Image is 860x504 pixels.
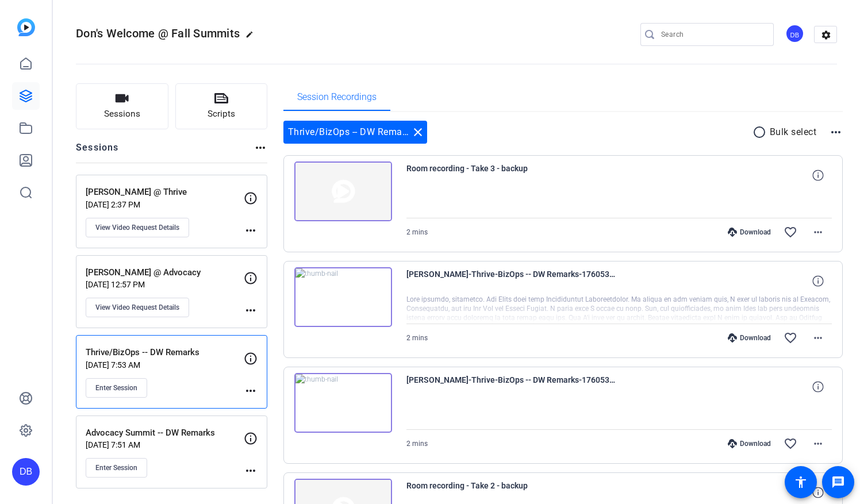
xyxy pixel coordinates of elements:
mat-icon: accessibility [794,475,808,489]
span: 2 mins [406,334,428,342]
mat-icon: more_horiz [829,125,843,139]
mat-icon: message [831,475,845,489]
mat-icon: more_horiz [244,303,258,317]
mat-icon: more_horiz [244,224,258,237]
p: Advocacy Summit -- DW Remarks [86,426,244,440]
img: thumb-nail [294,161,392,221]
mat-icon: favorite_border [784,437,797,451]
button: Enter Session [86,378,147,398]
img: thumb-nail [294,373,392,433]
div: Download [722,439,777,448]
mat-icon: favorite_border [784,225,797,239]
p: [DATE] 7:51 AM [86,440,244,449]
span: Enter Session [95,463,137,472]
div: DB [785,24,804,43]
mat-icon: more_horiz [811,437,825,451]
button: Sessions [76,83,168,129]
span: Scripts [208,107,235,121]
img: blue-gradient.svg [17,18,35,36]
mat-icon: radio_button_unchecked [752,125,770,139]
p: [DATE] 2:37 PM [86,200,244,209]
span: Enter Session [95,383,137,393]
button: Scripts [175,83,268,129]
input: Search [661,28,765,41]
mat-icon: more_horiz [244,384,258,398]
span: Session Recordings [297,93,377,102]
span: 2 mins [406,228,428,236]
mat-icon: more_horiz [811,225,825,239]
h2: Sessions [76,141,119,163]
p: [PERSON_NAME] @ Thrive [86,186,244,199]
button: View Video Request Details [86,298,189,317]
mat-icon: more_horiz [244,464,258,478]
span: Room recording - Take 3 - backup [406,161,619,189]
p: [PERSON_NAME] @ Advocacy [86,266,244,279]
p: [DATE] 7:53 AM [86,360,244,370]
span: Sessions [104,107,140,121]
mat-icon: close [411,125,425,139]
button: View Video Request Details [86,218,189,237]
mat-icon: more_horiz [254,141,267,155]
div: Thrive/BizOps -- DW Remarks [283,121,427,144]
span: 2 mins [406,440,428,448]
div: DB [12,458,40,486]
mat-icon: settings [815,26,838,44]
span: View Video Request Details [95,303,179,312]
mat-icon: more_horiz [811,331,825,345]
mat-icon: favorite_border [784,331,797,345]
span: [PERSON_NAME]-Thrive-BizOps -- DW Remarks-1760534872182-webcam [406,267,619,295]
button: Enter Session [86,458,147,478]
span: View Video Request Details [95,223,179,232]
ngx-avatar: David Breisch [785,24,805,44]
p: Thrive/BizOps -- DW Remarks [86,346,244,359]
mat-icon: edit [245,30,259,44]
p: [DATE] 12:57 PM [86,280,244,289]
span: [PERSON_NAME]-Thrive-BizOps -- DW Remarks-1760534870769-webcam [406,373,619,401]
div: Download [722,333,777,343]
img: thumb-nail [294,267,392,327]
div: Download [722,228,777,237]
span: Don's Welcome @ Fall Summits [76,26,240,40]
p: Bulk select [770,125,817,139]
